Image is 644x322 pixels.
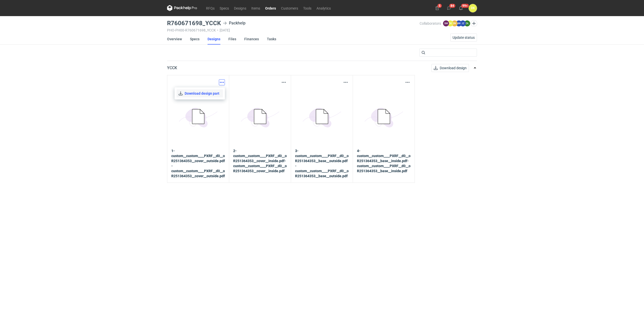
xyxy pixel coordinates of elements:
[420,21,441,25] span: Collaborators
[295,148,349,178] strong: 3-custom__custom____PXRF__d0__oR251364353__base__outside.pdf-custom__custom____PXRF__d0__oR251364...
[167,65,177,71] p: YCCK
[204,5,217,11] a: RFQs
[217,28,218,32] span: •
[228,33,236,45] a: Files
[469,4,477,12] div: Dominika Kaczyńska
[167,20,221,26] h3: R760671698_YCCK
[460,20,466,26] figcaption: JZ
[450,33,477,42] button: Update status
[457,4,465,12] button: 99+
[190,33,199,45] a: Specs
[405,79,411,85] button: Actions
[208,33,220,45] a: Designs
[223,20,246,26] div: Packhelp
[314,5,333,11] a: Analytics
[281,79,287,85] button: Actions
[471,20,477,27] button: Edit collaborators
[177,89,223,97] a: Download design part
[433,4,441,12] button: 5
[452,20,458,26] figcaption: BN
[231,5,249,11] a: Designs
[217,5,231,11] a: Specs
[431,64,469,72] button: Download design
[244,33,259,45] a: Finances
[447,20,453,26] figcaption: DK
[249,5,263,11] a: Items
[171,148,225,178] strong: 1-custom__custom____PXRF__d0__oR251364353__cover__outside.pdf-custom__custom____PXRF__d0__oR25136...
[278,5,301,11] a: Customers
[445,4,453,12] button: 84
[267,33,276,45] a: Tasks
[263,5,278,11] a: Orders
[167,28,420,32] div: PHO-PH00-R760671698_YCCK [DATE]
[301,5,314,11] a: Tools
[453,36,475,39] span: Update status
[233,148,287,173] strong: 2-custom__custom____PXRF__d0__oR251364353__cover__inside.pdf-custom__custom____PXRF__d0__oR251364...
[357,148,411,173] strong: 4-custom__custom____PXRF__d0__oR251364353__base__inside.pdf-custom__custom____PXRF__d0__oR2513643...
[464,20,470,26] figcaption: OŁ
[219,79,225,85] button: Actions
[440,66,467,70] span: Download design
[167,5,197,11] svg: Packhelp Pro
[456,20,462,26] figcaption: MK
[343,79,349,85] button: Actions
[443,20,449,26] figcaption: SM
[469,4,477,12] button: DK
[167,33,182,45] a: Overview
